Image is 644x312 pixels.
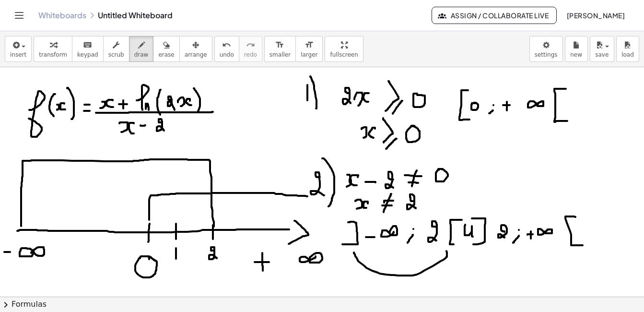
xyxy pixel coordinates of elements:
[529,36,563,62] button: settings
[432,7,557,24] button: Assign / Collaborate Live
[595,51,609,58] span: save
[301,51,317,58] span: larger
[108,51,124,58] span: scrub
[158,51,174,58] span: erase
[621,51,634,58] span: load
[12,8,27,23] button: Toggle navigation
[103,36,129,62] button: scrub
[269,51,291,58] span: smaller
[246,39,255,51] i: redo
[38,11,86,20] a: Whiteboards
[239,36,262,62] button: redoredo
[77,51,98,58] span: keypad
[34,36,72,62] button: transform
[325,36,363,62] button: fullscreen
[264,36,296,62] button: format_sizesmaller
[179,36,212,62] button: arrange
[83,39,92,51] i: keyboard
[535,51,558,58] span: settings
[10,51,26,58] span: insert
[559,7,632,24] button: [PERSON_NAME]
[222,39,231,51] i: undo
[185,51,207,58] span: arrange
[566,11,625,20] span: [PERSON_NAME]
[214,36,239,62] button: undoundo
[244,51,257,58] span: redo
[129,36,154,62] button: draw
[220,51,234,58] span: undo
[275,39,284,51] i: format_size
[295,36,323,62] button: format_sizelarger
[304,39,314,51] i: format_size
[5,36,32,62] button: insert
[570,51,582,58] span: new
[134,51,149,58] span: draw
[72,36,104,62] button: keyboardkeypad
[565,36,588,62] button: new
[440,11,549,20] span: Assign / Collaborate Live
[330,51,358,58] span: fullscreen
[153,36,179,62] button: erase
[616,36,639,62] button: load
[39,51,67,58] span: transform
[590,36,614,62] button: save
